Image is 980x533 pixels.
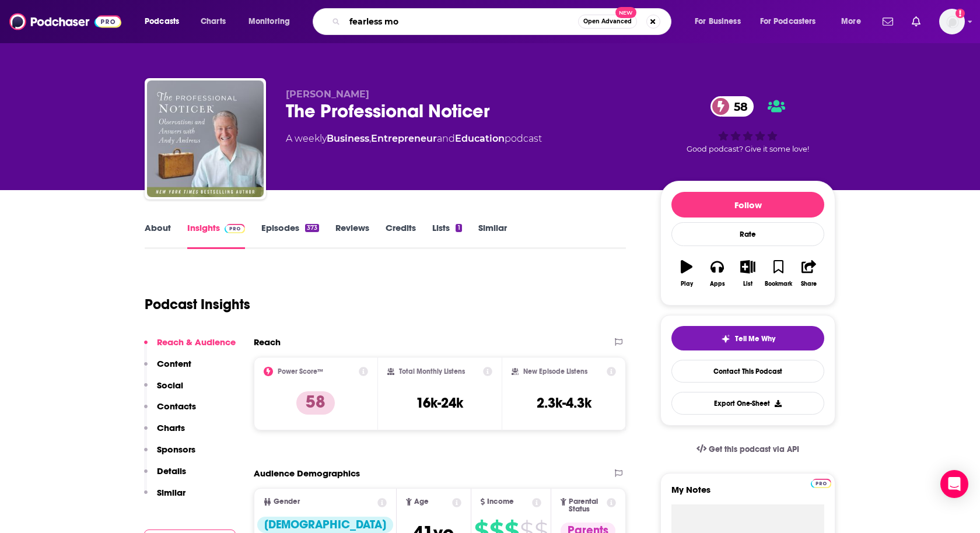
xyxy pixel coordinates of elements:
span: New [615,7,636,18]
p: 58 [296,391,335,415]
span: Logged in as heidi.egloff [939,9,965,34]
a: Education [455,133,505,144]
div: Play [681,280,693,287]
div: List [743,280,752,287]
div: 1 [456,224,461,232]
button: Show profile menu [939,9,965,34]
svg: Add a profile image [956,9,965,18]
button: Export One-Sheet [671,392,824,415]
h1: Podcast Insights [145,296,250,313]
a: The Professional Noticer [147,80,264,197]
span: Tell Me Why [735,334,775,343]
button: Follow [671,192,824,218]
button: open menu [752,12,833,31]
span: Get this podcast via API [709,444,799,454]
div: 58Good podcast? Give it some love! [660,89,835,161]
a: InsightsPodchaser Pro [187,222,245,249]
button: open menu [833,12,876,31]
button: Social [144,380,183,401]
button: Details [144,465,186,487]
a: Pro website [811,477,831,488]
span: [PERSON_NAME] [286,89,369,100]
p: Sponsors [157,444,195,455]
h3: 2.3k-4.3k [537,394,591,412]
span: Monitoring [249,13,290,30]
span: Age [414,498,429,506]
a: Show notifications dropdown [878,12,898,31]
button: Open AdvancedNew [578,15,637,29]
span: Parental Status [569,498,605,513]
div: Share [801,280,817,287]
a: About [145,222,171,249]
img: Podchaser Pro [225,224,245,233]
button: Similar [144,487,185,509]
button: Content [144,358,191,380]
button: Charts [144,422,185,444]
button: Share [794,253,824,294]
h2: New Episode Listens [523,367,587,376]
h2: Reach [254,336,281,348]
span: , [369,133,371,144]
span: Podcasts [145,13,179,30]
button: Play [671,253,702,294]
h3: 16k-24k [416,394,463,412]
button: Bookmark [763,253,793,294]
span: Open Advanced [583,19,632,24]
a: Entrepreneur [371,133,437,144]
a: Lists1 [432,222,461,249]
button: Sponsors [144,444,195,465]
button: Reach & Audience [144,336,236,358]
img: Podchaser Pro [811,479,831,488]
button: open menu [136,12,194,31]
a: Charts [193,12,233,31]
span: Income [487,498,514,506]
a: Get this podcast via API [687,435,808,464]
p: Social [157,380,183,391]
span: More [841,13,861,30]
div: 373 [305,224,319,232]
p: Charts [157,422,185,433]
span: 58 [722,96,754,117]
img: tell me why sparkle [721,334,730,343]
span: For Business [695,13,741,30]
h2: Power Score™ [278,367,323,376]
span: For Podcasters [760,13,816,30]
div: Rate [671,222,824,246]
p: Details [157,465,186,476]
div: Apps [710,280,725,287]
p: Content [157,358,191,369]
a: Similar [478,222,507,249]
a: Reviews [335,222,369,249]
span: Gender [274,498,300,506]
div: A weekly podcast [286,132,542,146]
p: Contacts [157,401,196,412]
img: Podchaser - Follow, Share and Rate Podcasts [9,10,121,33]
button: open menu [687,12,755,31]
h2: Audience Demographics [254,468,360,479]
a: 58 [710,96,754,117]
button: tell me why sparkleTell Me Why [671,326,824,350]
span: Charts [201,13,226,30]
a: Contact This Podcast [671,360,824,383]
input: Search podcasts, credits, & more... [345,12,578,31]
span: Good podcast? Give it some love! [687,145,809,153]
label: My Notes [671,484,824,504]
button: Contacts [144,401,196,422]
img: User Profile [939,9,965,34]
p: Reach & Audience [157,336,236,348]
a: Episodes373 [261,222,319,249]
div: Bookmark [765,280,792,287]
span: and [437,133,455,144]
a: Business [327,133,369,144]
button: Apps [702,253,732,294]
div: Search podcasts, credits, & more... [324,8,682,35]
a: Show notifications dropdown [907,12,925,31]
h2: Total Monthly Listens [399,367,465,376]
p: Similar [157,487,185,498]
button: open menu [240,12,305,31]
a: Credits [386,222,416,249]
button: List [733,253,763,294]
div: Open Intercom Messenger [940,470,968,498]
div: [DEMOGRAPHIC_DATA] [257,517,393,533]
